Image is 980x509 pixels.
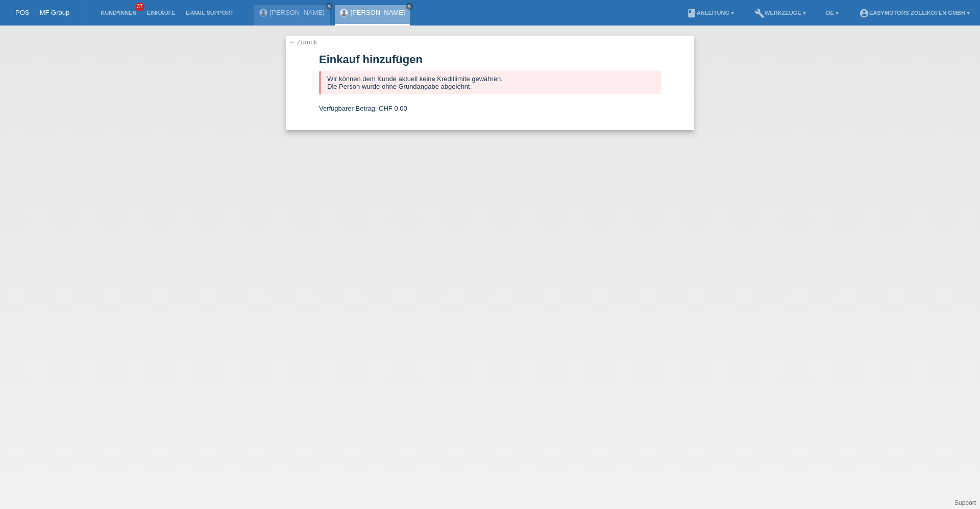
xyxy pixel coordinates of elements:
[351,9,405,16] a: [PERSON_NAME]
[326,3,333,10] a: close
[319,105,377,112] span: Verfügbarer Betrag:
[327,4,332,9] i: close
[821,10,844,16] a: DE ▾
[319,53,661,66] h1: Einkauf hinzufügen
[319,71,661,94] div: Wir können dem Kunde aktuell keine Kreditlimite gewähren. Die Person wurde ohne Grundangabe abgel...
[406,3,413,10] a: close
[681,10,739,16] a: bookAnleitung ▾
[407,4,412,9] i: close
[379,105,407,112] span: CHF 0.00
[687,8,697,18] i: book
[181,10,239,16] a: E-Mail Support
[854,10,975,16] a: account_circleEasymotors Zollikofen GmbH ▾
[749,10,811,16] a: buildWerkzeuge ▾
[15,9,69,16] a: POS — MF Group
[135,3,144,11] span: 37
[859,8,869,18] i: account_circle
[141,10,180,16] a: Einkäufe
[754,8,765,18] i: build
[95,10,141,16] a: Kund*innen
[270,9,325,16] a: [PERSON_NAME]
[954,499,976,506] a: Support
[288,38,317,46] a: ← Zurück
